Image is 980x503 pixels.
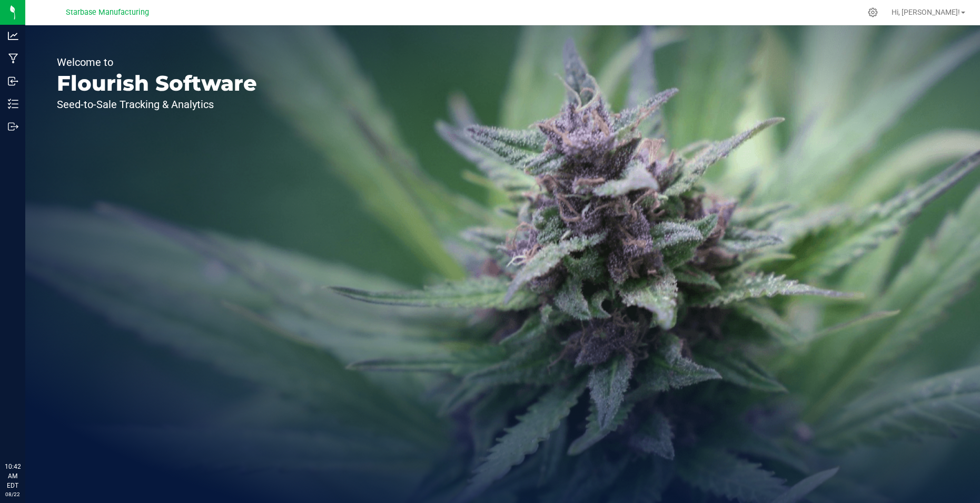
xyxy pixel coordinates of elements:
p: Welcome to [57,57,257,67]
inline-svg: Inventory [8,99,18,109]
inline-svg: Analytics [8,31,18,41]
inline-svg: Outbound [8,121,18,132]
p: 08/22 [5,490,21,498]
p: Seed-to-Sale Tracking & Analytics [57,99,257,110]
p: 10:42 AM EDT [5,462,21,490]
p: Flourish Software [57,73,257,94]
inline-svg: Manufacturing [8,53,18,64]
span: Starbase Manufacturing [66,8,149,17]
span: Hi, [PERSON_NAME]! [892,8,960,16]
inline-svg: Inbound [8,76,18,86]
div: Manage settings [866,7,879,17]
